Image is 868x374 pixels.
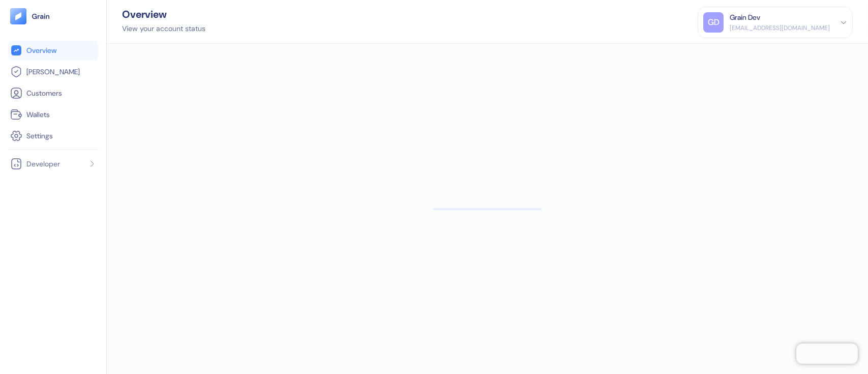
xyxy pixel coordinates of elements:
img: logo-tablet-V2.svg [10,8,26,24]
span: Settings [26,131,53,141]
a: Overview [10,44,96,56]
div: View your account status [122,23,205,34]
div: Grain Dev [730,12,760,23]
div: Overview [122,9,205,19]
span: Overview [26,45,56,55]
span: Customers [26,88,62,98]
a: Settings [10,130,96,142]
span: Wallets [26,109,50,120]
div: GD [703,12,724,33]
span: [PERSON_NAME] [26,67,80,77]
a: Customers [10,87,96,99]
iframe: Chatra live chat [796,343,858,364]
a: [PERSON_NAME] [10,66,96,78]
span: Developer [26,159,60,169]
div: [EMAIL_ADDRESS][DOMAIN_NAME] [730,23,830,33]
a: Wallets [10,108,96,121]
img: logo [32,13,50,20]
